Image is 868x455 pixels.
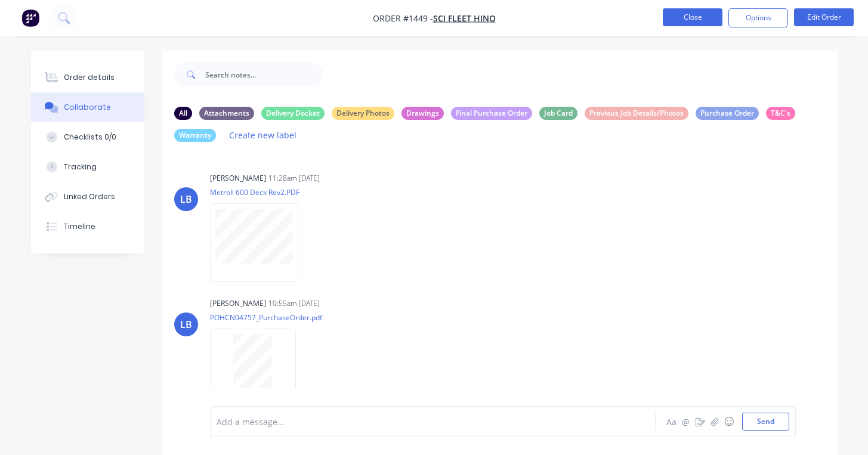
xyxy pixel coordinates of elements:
div: Delivery Photos [332,107,394,120]
div: LB [180,192,192,206]
button: Collaborate [31,92,144,122]
button: Aa [665,414,679,429]
button: Options [728,8,788,27]
div: [PERSON_NAME] [210,173,266,184]
div: 10:55am [DATE] [268,298,320,309]
a: Sci Fleet Hino [433,13,496,24]
p: POHCN04757_PurchaseOrder.pdf [210,312,322,323]
button: Edit Order [794,8,854,26]
div: Order details [64,72,115,83]
div: Warranty [174,129,216,142]
button: ☺ [722,414,736,429]
button: Timeline [31,212,144,242]
div: Timeline [64,221,95,232]
div: Attachments [199,107,254,120]
div: Previous Job Details/Photos [585,107,688,120]
img: Factory [21,9,39,27]
button: Send [742,413,789,431]
div: Final Purchase Order [451,107,532,120]
button: Checklists 0/0 [31,122,144,152]
div: Linked Orders [64,191,115,202]
button: Linked Orders [31,182,144,212]
div: 11:28am [DATE] [268,173,320,184]
div: T&C's [766,107,795,120]
button: @ [679,414,693,429]
input: Search notes... [205,63,323,86]
button: Close [663,8,722,26]
div: LB [180,317,192,332]
div: Checklists 0/0 [64,132,116,143]
button: Create new label [223,127,303,143]
div: Drawings [401,107,444,120]
div: [PERSON_NAME] [210,298,266,309]
div: Job Card [539,107,577,120]
span: Order #1449 - [373,13,433,24]
button: Order details [31,63,144,92]
button: Tracking [31,152,144,182]
div: Purchase Order [696,107,759,120]
p: Metroll 600 Deck Rev2.PDF [210,187,310,197]
div: All [174,107,192,120]
div: Tracking [64,162,97,172]
div: Delivery Docket [261,107,325,120]
div: Collaborate [64,102,111,113]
